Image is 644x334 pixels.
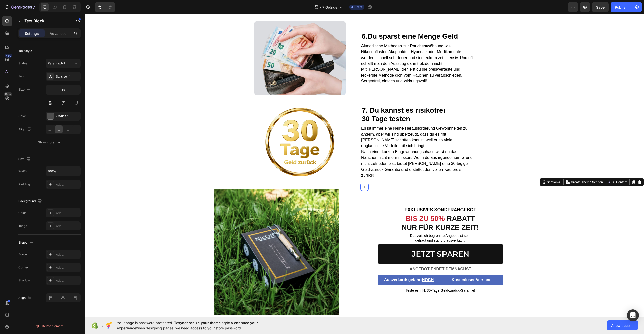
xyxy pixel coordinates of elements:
div: Section 4 [461,166,477,170]
div: Padding [18,182,30,187]
button: Show more [18,138,81,147]
div: Color [18,114,26,118]
span: 30 Tage testen [277,101,325,109]
strong: Kostenloser Versand [367,264,407,268]
img: gempages_586037479421772635-4b4eb8ce-7984-4be8-b7c4-a87dbc7d4110.png [169,91,261,165]
div: Width [18,169,27,173]
div: Add... [56,278,79,283]
div: Shadow [18,278,30,283]
span: gefragt und ständig ausverkauft. [330,224,381,228]
p: Advanced [50,31,67,36]
span: Sorgenfrei, einfach und wirkungsvoll! [276,65,342,69]
p: Create Theme Section [486,166,518,170]
p: 7 [33,4,35,10]
strong: JETZT SPAREN [327,235,384,244]
span: 7. Du kannst es risikofrei [277,92,360,100]
div: Image [18,224,27,228]
span: Paragraph 1 [48,61,65,66]
span: Allow access [611,323,634,328]
button: Publish [611,2,632,12]
div: 450 [5,54,12,58]
div: Add... [56,182,79,187]
span: Teste es inkl. 30-Tage Geld-zurück-Garantie! [321,274,390,278]
div: Align [18,126,32,133]
strong: EXKLUSIVES SONDERANGEBOT [319,193,391,198]
strong: NUR FÜR KURZE ZEIT! [317,210,394,217]
span: Altmodische Methoden zur Rauchentwöhnung wie Nikotinpflaster, Akupunktur, Hypnose oder Medikament... [276,30,388,52]
iframe: Design area [85,14,644,317]
div: Rich Text Editor. Editing area: main [356,262,419,270]
strong: ANGEBOT ENDET DEMNÄCHST [325,253,386,257]
div: Sans-serif [56,74,79,79]
div: Size [18,156,32,163]
div: Corner [18,265,28,270]
button: AI Content [521,165,544,171]
img: Alt Image [129,175,255,301]
div: Size [18,86,32,93]
div: Add... [56,224,79,228]
div: Delete element [36,323,63,329]
p: Text Block [24,18,67,24]
strong: BIS ZU 50% [321,200,360,208]
a: JETZT SPAREN [293,230,419,250]
div: Show more [38,140,61,145]
button: Allow access [607,320,638,330]
button: Paragraph 1 [46,59,81,68]
button: Save [592,2,609,12]
div: Shape [18,239,34,246]
span: Du sparst eine Menge Geld [277,18,373,26]
span: Das zeitlich begrenzte Angebot ist sehr [325,220,386,224]
div: Undo/Redo [95,2,115,12]
div: Open Intercom Messenger [627,309,639,321]
span: synchronize your theme style & enhance your experience [117,321,258,330]
span: Mit [PERSON_NAME] genießt du die preiswerteste und leckerste Methode dich vom Rauchen zu verabsch... [276,53,378,63]
div: Add... [56,252,79,257]
div: Align [18,295,33,301]
div: Border [18,252,28,257]
div: Text style [18,49,32,53]
div: Color [18,211,26,215]
span: 7 Gründe [322,5,337,10]
div: Beta [4,92,12,96]
div: 4D4D4D [56,114,79,119]
span: Save [596,5,605,9]
u: HOCH [337,264,349,268]
input: Auto [46,166,80,176]
div: Background [18,198,43,205]
span: Es ist immer eine kleine Herausforderung Gewohnheiten zu ändern, aber wir sind überzeugt, dass du... [276,112,383,134]
button: 7 [2,2,37,12]
strong: RABATT [362,200,390,208]
button: Delete element [18,322,81,330]
span: / [320,5,321,10]
div: Font [18,74,25,79]
div: Styles [18,61,27,66]
p: Settings [25,31,39,36]
span: Nach einer kurzen Eingewöhnungsphase wirst du das Rauchen nicht mehr missen. Wenn du aus irgendei... [276,136,388,163]
div: Add... [56,211,79,215]
span: Draft [354,5,362,9]
div: Publish [615,5,627,10]
span: Your page is password protected. To when designing pages, we need access to your store password. [117,320,278,331]
strong: Ausverkaufsgefahr: [299,264,349,268]
strong: 6. [277,18,283,26]
div: Add... [56,265,79,270]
